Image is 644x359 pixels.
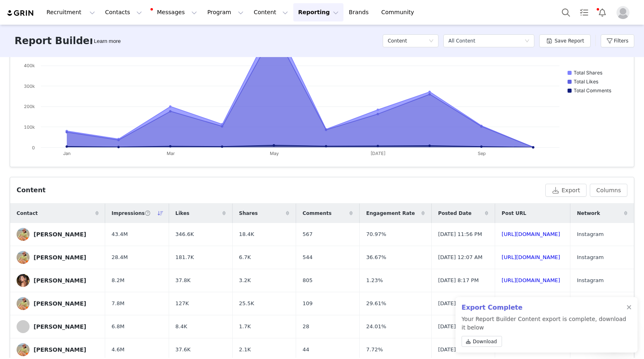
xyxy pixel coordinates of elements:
[17,343,99,356] a: [PERSON_NAME]
[34,346,86,353] div: [PERSON_NAME]
[100,3,147,21] button: Contacts
[24,104,35,109] text: 200k
[366,346,383,354] span: 7.72%
[525,38,530,44] i: icon: down
[293,3,343,21] button: Reporting
[32,145,35,151] text: 0
[429,38,434,44] i: icon: down
[438,300,482,308] span: [DATE] 11:42 PM
[590,184,627,197] button: Columns
[239,253,251,261] span: 6.7K
[601,34,634,47] button: Filters
[15,34,94,48] h3: Report Builder
[377,3,423,21] a: Community
[112,230,128,238] span: 43.4M
[34,231,86,238] div: [PERSON_NAME]
[112,323,125,331] span: 6.8M
[577,210,600,217] span: Network
[473,338,497,345] span: Download
[176,210,190,217] span: Likes
[557,3,575,21] button: Search
[502,254,560,260] a: [URL][DOMAIN_NAME]
[371,151,386,156] text: [DATE]
[112,253,128,261] span: 28.4M
[366,230,386,238] span: 70.97%
[24,63,35,68] text: 400k
[176,253,194,261] span: 181.7K
[575,3,593,21] a: Tasks
[577,253,604,261] span: Instagram
[17,343,30,356] img: 1e61158c-6597-471e-9897-6bd793e2841b.jpg
[502,231,560,237] a: [URL][DOMAIN_NAME]
[176,300,189,308] span: 127K
[593,3,611,21] button: Notifications
[112,346,125,354] span: 4.6M
[438,210,472,217] span: Posted Date
[539,34,591,47] button: Save Report
[249,3,293,21] button: Content
[545,184,587,197] button: Export
[239,210,258,217] span: Shares
[17,274,30,287] img: 84a2a073-648a-4ff6-b4d6-d0ee94cdf695--s.jpg
[167,151,175,156] text: Mar
[366,323,386,331] span: 24.01%
[42,3,100,21] button: Recruitment
[303,300,313,308] span: 109
[17,297,30,310] img: 1e61158c-6597-471e-9897-6bd793e2841b.jpg
[303,276,313,285] span: 805
[438,276,479,285] span: [DATE] 8:17 PM
[388,35,407,47] h5: Content
[34,277,86,284] div: [PERSON_NAME]
[112,276,125,285] span: 8.2M
[176,230,194,238] span: 346.6K
[24,83,35,89] text: 300k
[303,210,332,217] span: Comments
[239,323,251,331] span: 1.7K
[239,346,251,354] span: 2.1K
[344,3,376,21] a: Brands
[438,253,483,261] span: [DATE] 12:07 AM
[24,124,35,130] text: 100k
[616,6,629,19] img: placeholder-profile.jpg
[574,87,611,93] text: Total Comments
[366,210,415,217] span: Engagement Rate
[303,253,313,261] span: 544
[147,3,202,21] button: Messages
[34,300,86,307] div: [PERSON_NAME]
[502,277,560,283] a: [URL][DOMAIN_NAME]
[366,253,386,261] span: 36.67%
[6,9,35,17] img: grin logo
[17,228,99,241] a: [PERSON_NAME]
[17,185,46,195] div: Content
[17,320,99,333] a: [PERSON_NAME]
[176,323,187,331] span: 8.4K
[577,230,604,238] span: Instagram
[303,323,309,331] span: 28
[438,323,479,331] span: [DATE] 4:28 PM
[239,230,254,238] span: 18.4K
[462,303,626,312] h2: Export Complete
[270,151,279,156] text: May
[17,274,99,287] a: [PERSON_NAME]
[202,3,248,21] button: Program
[239,300,254,308] span: 25.5K
[112,210,151,217] span: Impressions
[478,151,486,156] text: Sep
[462,336,502,347] a: Download
[17,228,30,241] img: 1e61158c-6597-471e-9897-6bd793e2841b.jpg
[366,276,383,285] span: 1.23%
[438,230,482,238] span: [DATE] 11:56 PM
[574,70,602,76] text: Total Shares
[239,276,251,285] span: 3.2K
[17,251,30,264] img: 1e61158c-6597-471e-9897-6bd793e2841b.jpg
[448,35,475,47] div: All Content
[577,276,604,285] span: Instagram
[303,346,309,354] span: 44
[612,6,638,19] button: Profile
[176,276,191,285] span: 37.8K
[366,300,386,308] span: 29.61%
[63,151,71,156] text: Jan
[17,297,99,310] a: [PERSON_NAME]
[112,300,125,308] span: 7.8M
